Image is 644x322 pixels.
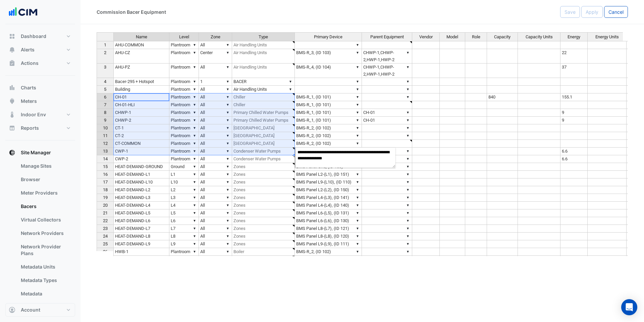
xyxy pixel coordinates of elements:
app-icon: Actions [9,60,15,67]
span: 22 [103,218,108,223]
td: BMS-R_3, (ID 103) [295,49,362,64]
span: 24 [103,234,108,239]
div: ▼ [405,132,411,139]
td: CH-01 [362,117,412,124]
td: All [199,233,232,240]
div: ▼ [288,86,293,93]
td: Plantroom [169,49,199,64]
td: 6.6 [560,155,588,163]
div: ▼ [355,233,360,240]
span: Alerts [21,46,35,53]
a: Network Provider Plans [15,240,75,260]
td: Primary Chilled Water Pumps [232,109,295,117]
div: ▼ [192,178,197,186]
td: Plantroom [169,132,199,140]
td: [GEOGRAPHIC_DATA] [232,132,295,140]
td: L8 [169,233,199,240]
td: All [199,124,232,132]
td: Plantroom [169,109,199,117]
div: ▼ [355,101,360,108]
td: All [199,248,232,256]
td: All [199,209,232,217]
div: ▼ [192,86,197,93]
div: ▼ [355,186,360,193]
td: BMS Panel L6-(L5), (ID 131) [295,209,362,217]
div: ▼ [355,209,360,216]
td: All [199,163,232,171]
span: 9 [104,118,106,123]
td: AHU-COMMON [113,41,169,49]
td: BMS Panel L4-(L4), (ID 140) [295,202,362,209]
span: 6 [104,94,106,99]
td: Condenser Water Pumps [232,155,295,163]
td: 37 [560,64,588,78]
div: ▼ [355,178,360,186]
span: 19 [103,195,108,200]
span: Cancel [608,9,624,15]
span: 20 [103,203,108,208]
td: CHWP-1,CHWP-2,HWP-1,HWP-2 [362,64,412,78]
span: 2 [104,50,106,55]
button: Dashboard [5,30,75,43]
td: All [199,171,232,178]
td: Plantroom [169,41,199,49]
td: HEAT-DEMAND-L10 [113,178,169,186]
div: ▼ [355,132,360,139]
div: ▼ [405,124,411,131]
div: ▼ [192,217,197,224]
td: CHWP-2 [113,117,169,124]
td: All [199,240,232,248]
a: Metadata Types [15,274,75,287]
a: Browser [15,173,75,186]
div: ▼ [405,148,411,155]
td: 1 [199,78,232,86]
td: [GEOGRAPHIC_DATA] [232,124,295,132]
div: ▼ [405,93,411,100]
span: 17 [103,179,108,185]
div: ▼ [355,109,360,116]
span: Actions [21,60,39,67]
div: ▼ [405,217,411,224]
a: Metadata [15,287,75,300]
span: Capacity Units [526,35,553,39]
td: Air Handling Units [232,86,295,93]
div: ▼ [355,194,360,201]
span: 21 [103,210,108,215]
td: 22 [560,49,588,64]
td: L10 [169,178,199,186]
td: Plantroom [169,117,199,124]
div: ▼ [405,194,411,201]
td: Zones [232,209,295,217]
div: ▼ [192,240,197,247]
button: Site Manager [5,146,75,159]
div: ▼ [225,64,230,71]
span: Account [21,307,40,313]
div: ▼ [405,163,411,170]
td: HEAT-DEMAND-L8 [113,233,169,240]
a: Virtual Collectors [15,213,75,227]
span: 10 [103,125,108,130]
div: ▼ [405,186,411,193]
app-icon: Dashboard [9,33,15,40]
td: All [199,132,232,140]
span: Reports [21,125,39,131]
td: All [199,64,232,78]
div: ▼ [225,240,230,247]
td: 6.6 [560,148,588,155]
td: HEAT-DEMAND-L7 [113,225,169,233]
span: Name [136,35,147,39]
td: HEAT-DEMAND-GROUND [113,163,169,171]
td: CHWP-1,CHWP-2,HWP-1,HWP-2 [362,49,412,64]
div: ▼ [225,178,230,186]
td: Air Handling Units [232,41,295,49]
span: 16 [103,172,108,177]
div: ▼ [405,78,411,85]
div: ▼ [405,233,411,240]
div: Open Intercom Messenger [621,299,637,315]
span: Primary Device [314,35,342,39]
span: 7 [104,102,106,107]
span: 18 [103,187,108,192]
td: All [199,117,232,124]
td: CWP-1 [113,148,169,155]
div: ▼ [192,155,197,162]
